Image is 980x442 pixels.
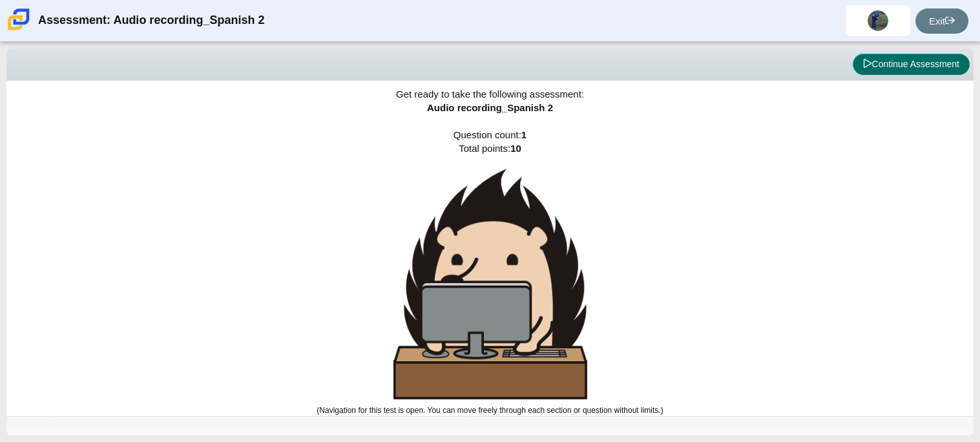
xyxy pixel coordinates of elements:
[317,406,663,415] small: (Navigation for this test is open. You can move freely through each section or question without l...
[510,143,521,154] b: 10
[427,102,553,113] span: Audio recording_Spanish 2
[38,5,264,36] div: Assessment: Audio recording_Spanish 2
[317,129,663,415] span: Question count: Total points:
[393,169,587,399] img: hedgehog-behind-computer-large.png
[396,89,584,100] span: Get ready to take the following assessment:
[915,8,968,34] a: Exit
[853,54,970,76] button: Continue Assessment
[521,129,526,140] b: 1
[5,24,32,35] a: Carmen School of Science & Technology
[5,6,32,33] img: Carmen School of Science & Technology
[868,10,888,31] img: melvin.martirriver.Cl35J9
